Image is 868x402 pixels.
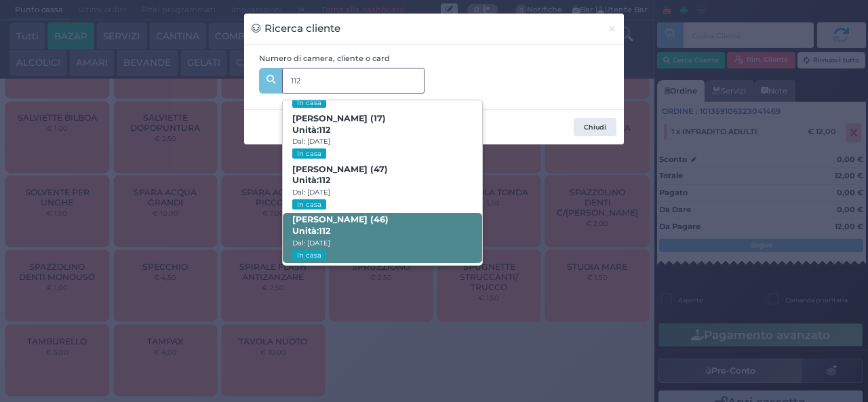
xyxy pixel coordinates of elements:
[292,164,388,186] b: [PERSON_NAME] (47)
[292,226,330,237] span: Unità:
[292,199,325,209] small: In casa
[292,148,325,159] small: In casa
[319,226,330,236] strong: 112
[292,125,330,136] span: Unità:
[292,137,330,146] small: Dal: [DATE]
[292,98,325,108] small: In casa
[292,175,330,186] span: Unità:
[259,53,390,64] label: Numero di camera, cliente o card
[252,21,340,37] h3: Ricerca cliente
[292,188,330,197] small: Dal: [DATE]
[608,21,616,36] span: ×
[319,175,330,185] strong: 112
[292,250,325,260] small: In casa
[574,118,616,137] button: Chiudi
[292,214,389,236] b: [PERSON_NAME] (46)
[292,113,386,135] b: [PERSON_NAME] (17)
[292,239,330,247] small: Dal: [DATE]
[319,125,330,135] strong: 112
[600,14,624,44] button: Chiudi
[282,68,425,94] input: Es. 'Mario Rossi', '220' o '108123234234'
